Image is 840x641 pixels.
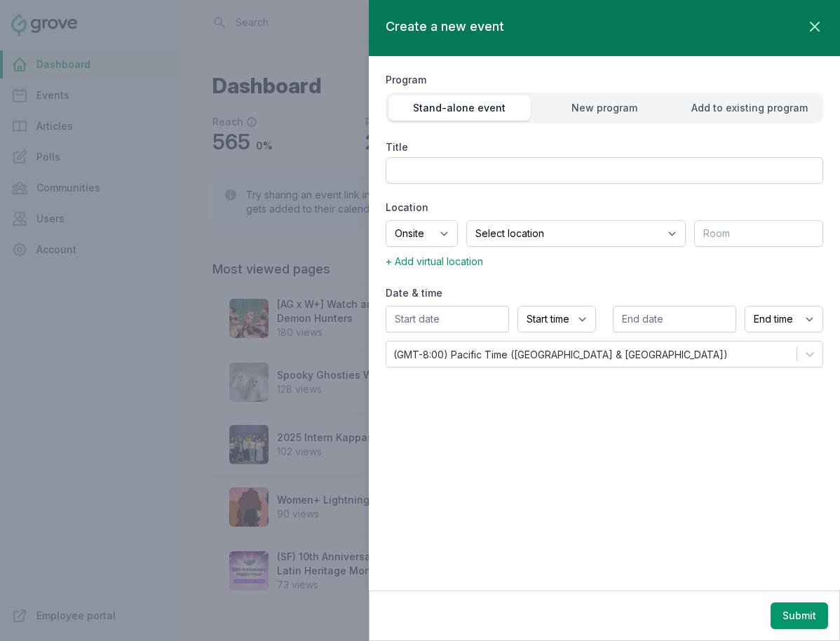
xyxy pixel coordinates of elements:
label: Date & time [386,286,823,300]
span: + Add virtual location [386,255,483,267]
div: Stand-alone event [388,101,531,115]
div: Add to existing program [678,101,820,115]
div: New program [534,101,676,115]
label: Location [386,201,823,215]
button: Submit [771,602,828,629]
input: End date [613,306,736,332]
div: (GMT-8:00) Pacific Time ([GEOGRAPHIC_DATA] & [GEOGRAPHIC_DATA]) [393,347,728,362]
label: Title [386,140,823,154]
h2: Create a new event [386,17,504,36]
label: Program [386,73,823,87]
input: Start date [386,306,509,332]
input: Room [694,220,823,247]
